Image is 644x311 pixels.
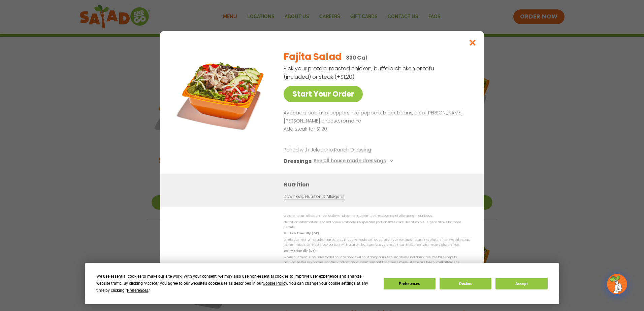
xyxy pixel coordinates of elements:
[284,157,312,166] h3: Dressings
[175,45,270,139] img: Featured product photo for Fajita Salad
[495,278,547,289] button: Accept
[85,263,559,304] div: Cookie Consent Prompt
[314,157,395,166] button: See all house made dressings
[346,54,367,62] p: 330 Cal
[263,281,287,286] span: Cookie Policy
[462,31,484,54] button: Close modal
[284,125,468,133] p: Add steak for $1.20
[284,147,408,154] p: Paired with Jalapeno Ranch Dressing
[284,194,344,200] a: Download Nutrition & Allergens
[127,288,148,293] span: Preferences
[284,220,470,230] p: Nutrition information is based on our standard recipes and portion sizes. Click Nutrition & Aller...
[384,278,436,289] button: Preferences
[608,275,626,293] img: wpChatIcon
[284,64,435,81] p: Pick your protein: roasted chicken, buffalo chicken or tofu (included) or steak (+$1.20)
[284,232,319,236] strong: Gluten Friendly (GF)
[96,273,375,294] div: We use essential cookies to make our site work. With your consent, we may also use non-essential ...
[284,50,342,64] h2: Fajita Salad
[284,214,470,219] p: We are not an allergen free facility and cannot guarantee the absence of allergens in our foods.
[284,109,468,125] p: Avocado, poblano peppers, red peppers, black beans, pico [PERSON_NAME], [PERSON_NAME] cheese, rom...
[284,237,470,248] p: While our menu includes ingredients that are made without gluten, our restaurants are not gluten ...
[284,181,474,189] h3: Nutrition
[284,86,363,102] a: Start Your Order
[284,255,470,265] p: While our menu includes foods that are made without dairy, our restaurants are not dairy free. We...
[440,278,491,289] button: Decline
[284,249,315,253] strong: Dairy Friendly (DF)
